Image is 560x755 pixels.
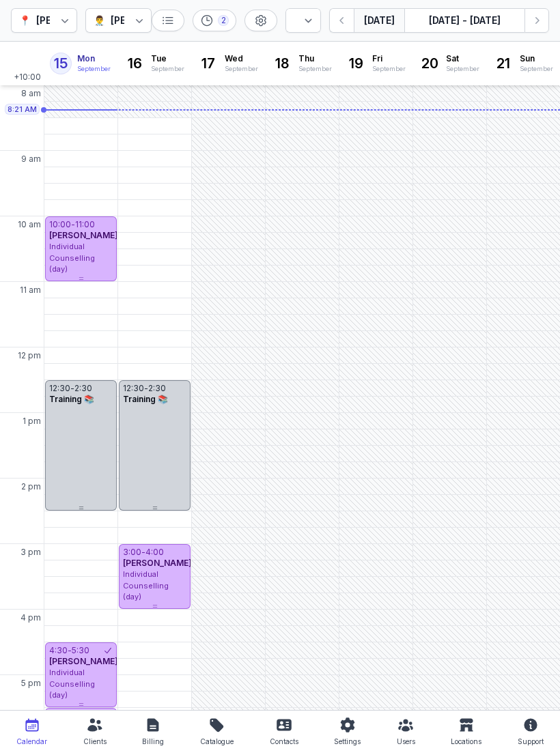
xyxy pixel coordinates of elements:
[142,733,164,750] div: Billing
[68,645,72,656] div: -
[20,612,41,623] span: 4 pm
[123,569,169,601] span: Individual Counselling (day)
[83,733,107,750] div: Clients
[49,242,95,274] span: Individual Counselling (day)
[520,53,553,64] span: Sun
[271,53,293,74] div: 18
[49,656,118,666] span: [PERSON_NAME]
[49,645,68,656] div: 4:30
[225,53,258,64] span: Wed
[111,12,190,29] div: [PERSON_NAME]
[141,547,145,558] div: -
[20,285,41,296] span: 11 am
[49,219,71,230] div: 10:00
[8,104,37,115] span: 8:21 AM
[446,53,479,64] span: Sat
[270,733,298,750] div: Contacts
[354,8,404,33] button: [DATE]
[50,53,72,74] div: 15
[225,64,258,74] div: September
[16,733,47,750] div: Calendar
[372,64,406,74] div: September
[14,72,44,85] span: +10:00
[345,53,367,74] div: 19
[18,350,41,361] span: 12 pm
[77,53,111,64] span: Mon
[334,733,361,750] div: Settings
[492,53,514,74] div: 21
[144,383,148,394] div: -
[19,12,31,29] div: 📍
[145,547,164,558] div: 4:00
[21,88,41,99] span: 8 am
[123,558,192,568] span: [PERSON_NAME]
[49,668,95,700] span: Individual Counselling (day)
[123,547,141,558] div: 3:00
[72,645,89,656] div: 5:30
[148,383,166,394] div: 2:30
[200,733,234,750] div: Catalogue
[21,154,41,165] span: 9 am
[94,12,105,29] div: 👨‍⚕️
[74,383,92,394] div: 2:30
[49,383,70,394] div: 12:30
[404,8,524,33] button: [DATE] - [DATE]
[151,53,184,64] span: Tue
[124,53,145,74] div: 16
[49,394,94,404] span: Training 📚
[197,53,219,74] div: 17
[218,15,229,26] div: 2
[20,547,41,558] span: 3 pm
[70,383,74,394] div: -
[298,64,332,74] div: September
[21,678,41,689] span: 5 pm
[520,64,553,74] div: September
[49,230,118,240] span: [PERSON_NAME]
[75,219,95,230] div: 11:00
[123,394,168,404] span: Training 📚
[518,733,544,750] div: Support
[71,219,75,230] div: -
[372,53,406,64] span: Fri
[123,383,144,394] div: 12:30
[446,64,479,74] div: September
[397,733,415,750] div: Users
[36,12,176,29] div: [PERSON_NAME] Counselling
[77,64,111,74] div: September
[419,53,440,74] div: 20
[23,416,41,427] span: 1 pm
[298,53,332,64] span: Thu
[151,64,184,74] div: September
[451,733,481,750] div: Locations
[18,219,41,230] span: 10 am
[21,481,41,492] span: 2 pm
